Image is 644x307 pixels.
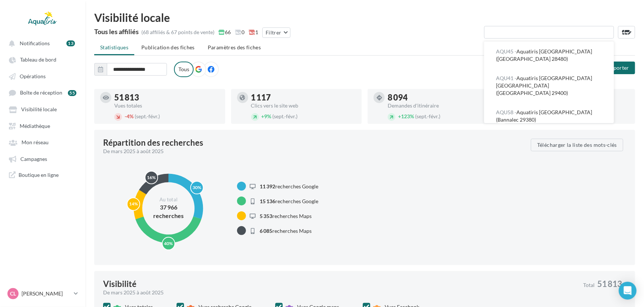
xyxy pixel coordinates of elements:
span: 6 085 [260,228,273,234]
span: 51 813 [597,280,622,288]
span: Opérations [20,73,46,79]
span: Notifications [20,40,50,46]
div: Demandes d'itinéraire [388,103,493,108]
button: Filtrer [262,27,290,38]
span: Visibilité locale [21,106,57,113]
p: [PERSON_NAME] [22,290,71,297]
button: Exporter [602,62,635,74]
span: Médiathèque [20,123,50,129]
a: CL [PERSON_NAME] [6,287,79,301]
span: recherches Google [260,183,319,189]
a: Boutique en ligne [4,168,81,181]
span: Boîte de réception [20,90,62,96]
div: De mars 2025 à août 2025 [103,148,525,155]
div: Open Intercom Messenger [619,282,637,300]
span: AQU58 - [496,109,516,115]
div: 1 117 [251,93,356,102]
a: Campagnes [4,152,81,165]
span: 11 392 [260,183,276,189]
a: Visibilité locale [4,102,81,116]
a: Opérations [4,69,81,83]
button: AQU41 -Aquatiris [GEOGRAPHIC_DATA] [GEOGRAPHIC_DATA] ([GEOGRAPHIC_DATA] 29400) [484,69,614,103]
a: Mon réseau [4,135,81,149]
div: Tous les affiliés [94,28,139,35]
span: + [262,113,264,119]
span: Publication des fiches [141,44,195,50]
span: recherches Maps [260,228,312,234]
span: 5 353 [260,213,273,219]
div: 55 [68,90,76,96]
div: 51 813 [114,93,219,102]
div: Répartition des recherches [103,139,203,147]
span: 15 136 [260,198,276,204]
div: Visibilité locale [94,12,635,23]
span: Tableau de bord [20,57,56,63]
div: Clics vers le site web [251,103,356,108]
span: CL [10,290,16,297]
div: (68 affiliés & 67 points de vente) [141,29,214,36]
span: Boutique en ligne [19,171,59,178]
span: (sept.-févr.) [135,113,160,119]
span: AQU45 - [496,48,516,55]
span: Total [583,283,595,288]
button: AQU45 -Aquatiris [GEOGRAPHIC_DATA] ([GEOGRAPHIC_DATA] 28480) [484,42,614,69]
span: - [125,113,126,119]
span: 4% [125,113,134,119]
div: 13 [66,40,75,46]
a: Médiathèque [4,119,81,132]
span: Aquatiris [GEOGRAPHIC_DATA] (Bannalec 29380) [496,109,592,123]
span: Aquatiris [GEOGRAPHIC_DATA] ([GEOGRAPHIC_DATA] 28480) [496,48,592,62]
span: recherches Google [260,198,319,204]
label: Tous [174,62,194,77]
button: Télécharger la liste des mots-clés [531,139,623,151]
span: 123% [398,113,414,119]
div: Visibilité [103,280,137,288]
button: AQU58 -Aquatiris [GEOGRAPHIC_DATA] (Bannalec 29380) [484,103,614,129]
span: recherches Maps [260,213,312,219]
a: Tableau de bord [4,53,81,66]
span: Aquatiris [GEOGRAPHIC_DATA] [GEOGRAPHIC_DATA] ([GEOGRAPHIC_DATA] 29400) [496,75,592,96]
span: + [398,113,401,119]
span: 1 [249,29,258,36]
button: Notifications 13 [4,36,78,50]
span: Campagnes [20,156,47,162]
a: Boîte de réception 55 [4,86,81,99]
div: De mars 2025 à août 2025 [103,289,577,296]
span: 66 [218,29,231,36]
div: Vues totales [114,103,219,108]
span: (sept.-févr.) [273,113,298,119]
span: 9% [262,113,272,119]
span: AQU41 - [496,75,516,81]
span: Mon réseau [22,139,49,146]
div: 8 094 [388,93,493,102]
span: 0 [235,29,244,36]
span: Paramètres des fiches [208,44,261,50]
span: (sept.-févr.) [415,113,440,119]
